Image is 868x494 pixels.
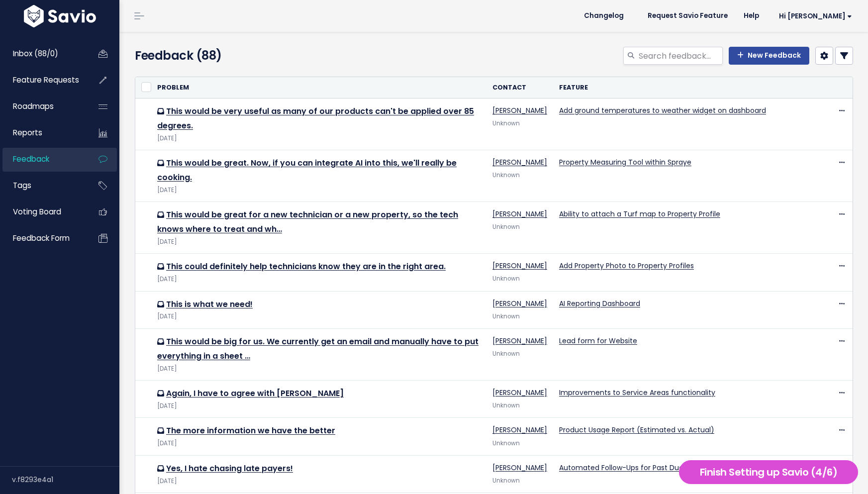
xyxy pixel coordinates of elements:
[157,105,474,131] a: This would be very useful as many of our products can't be applied over 85 degrees.
[736,8,767,23] a: Help
[638,47,723,65] input: Search feedback...
[492,275,520,283] span: Unknown
[559,463,759,473] a: Automated Follow-Ups for Past Due Payments & Invoices
[559,105,766,115] a: Add ground temperatures to weather widget on dashboard
[166,261,446,272] a: This could definitely help technicians know they are in the right area.
[157,311,481,322] div: [DATE]
[2,42,83,65] a: Inbox (88/0)
[157,133,481,144] div: [DATE]
[729,47,809,65] a: New Feedback
[492,425,547,435] a: [PERSON_NAME]
[492,105,547,115] a: [PERSON_NAME]
[157,401,481,411] div: [DATE]
[157,438,481,449] div: [DATE]
[13,48,58,59] span: Inbox (88/0)
[492,401,520,409] span: Unknown
[559,209,720,219] a: Ability to attach a Turf map to Property Profile
[767,8,860,24] a: Hi [PERSON_NAME]
[2,227,83,250] a: Feedback form
[553,77,817,99] th: Feature
[492,388,547,397] a: [PERSON_NAME]
[21,5,98,27] img: logo-white.9d6f32f41409.svg
[157,209,458,235] a: This would be great for a new technician or a new property, so the tech knows where to treat and wh…
[492,298,547,308] a: [PERSON_NAME]
[492,350,520,358] span: Unknown
[13,75,79,85] span: Feature Requests
[13,154,49,164] span: Feedback
[13,180,31,191] span: Tags
[559,336,637,346] a: Lead form for Website
[2,69,83,92] a: Feature Requests
[166,463,293,474] a: Yes, I hate chasing late payers!
[13,101,54,111] span: Roadmaps
[492,223,520,231] span: Unknown
[779,12,852,20] span: Hi [PERSON_NAME]
[166,388,344,399] a: Again, I have to agree with [PERSON_NAME]
[492,336,547,346] a: [PERSON_NAME]
[12,467,119,493] div: v.f8293e4a1
[492,119,520,127] span: Unknown
[559,157,691,167] a: Property Measuring Tool within Spraye
[13,127,42,138] span: Reports
[2,200,83,223] a: Voting Board
[2,174,83,197] a: Tags
[492,477,520,485] span: Unknown
[157,274,481,285] div: [DATE]
[486,77,553,99] th: Contact
[13,206,61,217] span: Voting Board
[584,12,624,19] span: Changelog
[157,237,481,247] div: [DATE]
[166,425,335,436] a: The more information we have the better
[559,425,714,435] a: Product Usage Report (Estimated vs. Actual)
[492,209,547,219] a: [PERSON_NAME]
[559,388,715,397] a: Improvements to Service Areas functionality
[2,148,83,171] a: Feedback
[683,465,854,480] h5: Finish Setting up Savio (4/6)
[157,185,481,196] div: [DATE]
[2,95,83,118] a: Roadmaps
[492,439,520,447] span: Unknown
[13,233,70,243] span: Feedback form
[492,171,520,179] span: Unknown
[157,364,481,374] div: [DATE]
[166,298,253,310] a: This is what we need!
[157,157,457,183] a: This would be great. Now, if you can integrate AI into this, we'll really be cooking.
[157,476,481,487] div: [DATE]
[559,261,694,271] a: Add Property Photo to Property Profiles
[492,312,520,320] span: Unknown
[492,261,547,271] a: [PERSON_NAME]
[135,47,365,65] h4: Feedback (88)
[640,8,736,23] a: Request Savio Feature
[492,157,547,167] a: [PERSON_NAME]
[2,121,83,144] a: Reports
[559,298,640,308] a: AI Reporting Dashboard
[151,77,486,99] th: Problem
[492,463,547,473] a: [PERSON_NAME]
[157,336,479,362] a: This would be big for us. We currently get an email and manually have to put everything in a sheet …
